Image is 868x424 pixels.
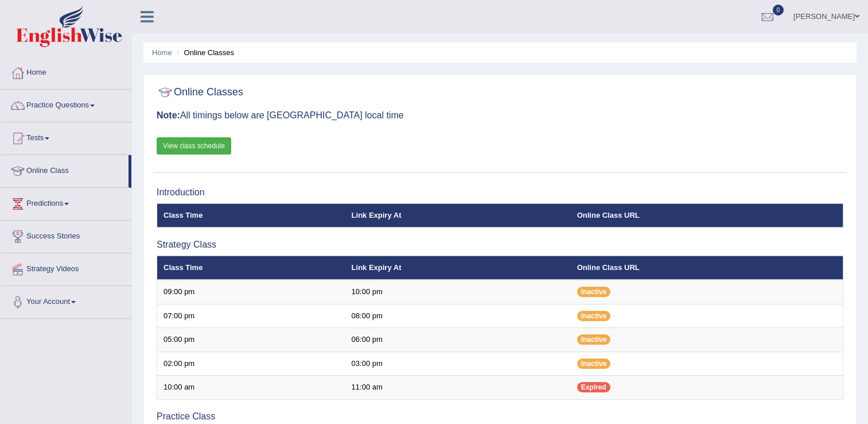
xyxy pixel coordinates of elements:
th: Online Class URL [571,203,843,228]
span: Inactive [577,334,611,345]
a: Online Class [1,155,129,184]
span: Inactive [577,287,611,297]
span: Expired [577,382,610,392]
td: 03:00 pm [345,352,571,376]
h3: Practice Class [157,411,843,422]
td: 10:00 pm [345,280,571,304]
li: Online Classes [174,47,234,58]
b: Note: [157,110,180,120]
a: Predictions [1,188,131,217]
td: 10:00 am [157,376,345,400]
h3: All timings below are [GEOGRAPHIC_DATA] local time [157,110,843,121]
a: Tests [1,122,131,151]
a: Home [152,48,172,57]
h3: Strategy Class [157,240,843,250]
td: 11:00 am [345,376,571,400]
th: Online Class URL [571,256,843,280]
td: 09:00 pm [157,280,345,304]
th: Link Expiry At [345,256,571,280]
a: View class schedule [157,137,231,155]
h2: Online Classes [157,84,243,101]
span: Inactive [577,359,611,369]
td: 08:00 pm [345,304,571,328]
td: 06:00 pm [345,328,571,352]
h3: Introduction [157,187,843,198]
th: Class Time [157,256,345,280]
span: Inactive [577,311,611,321]
a: Strategy Videos [1,253,131,282]
th: Link Expiry At [345,203,571,228]
span: 0 [773,5,784,16]
a: Success Stories [1,221,131,249]
td: 05:00 pm [157,328,345,352]
a: Your Account [1,286,131,315]
td: 02:00 pm [157,352,345,376]
td: 07:00 pm [157,304,345,328]
a: Home [1,57,131,86]
th: Class Time [157,203,345,228]
a: Practice Questions [1,90,131,118]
